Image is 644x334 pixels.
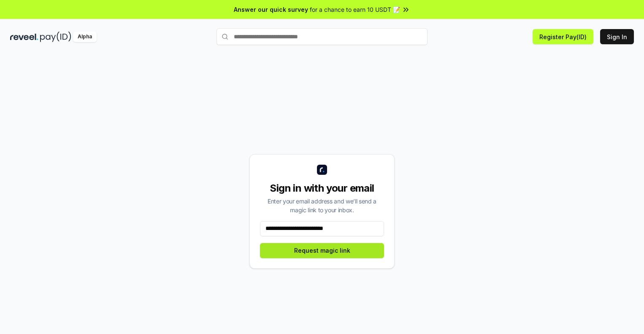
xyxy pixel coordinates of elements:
img: reveel_dark [10,32,38,42]
button: Sign In [600,29,634,44]
img: logo_small [317,165,327,175]
div: Enter your email address and we’ll send a magic link to your inbox. [260,197,384,214]
div: Sign in with your email [260,182,384,195]
span: Answer our quick survey [234,5,308,14]
span: for a chance to earn 10 USDT 📝 [310,5,400,14]
div: Alpha [73,32,97,42]
img: pay_id [40,32,71,42]
button: Request magic link [260,243,384,258]
button: Register Pay(ID) [533,29,593,44]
